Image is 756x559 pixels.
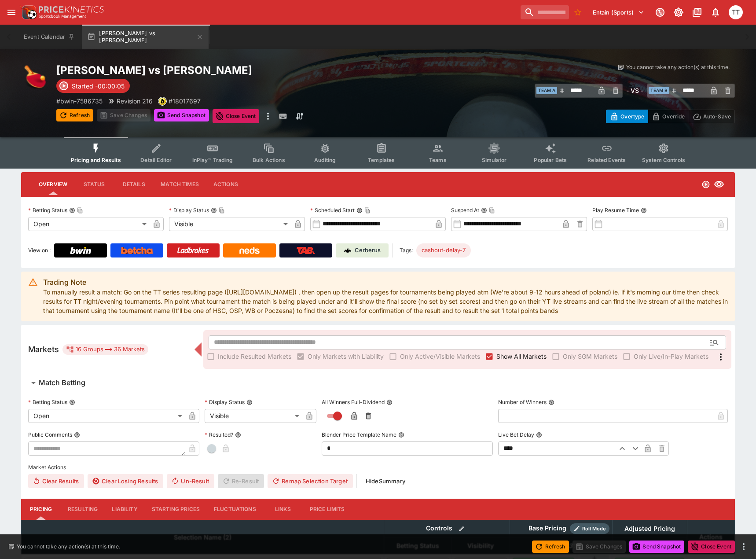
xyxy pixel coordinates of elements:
[308,352,384,361] span: Only Markets with Liability
[28,344,59,354] h5: Markets
[536,432,542,438] button: Live Bet Delay
[344,247,351,254] img: Cerberus
[169,217,290,231] div: Visible
[74,432,80,438] button: Public Comments
[263,109,273,123] button: more
[706,335,722,350] button: Open
[28,461,728,474] label: Market Actions
[534,157,567,163] span: Popular Bets
[416,243,471,257] div: Betting Target: cerberus
[689,110,735,123] button: Auto-Save
[456,523,467,534] button: Bulk edit
[648,110,689,123] button: Override
[28,431,72,438] p: Public Comments
[39,6,104,13] img: PriceKinetics
[105,499,144,520] button: Liability
[629,541,684,553] button: Send Snapshot
[688,541,735,553] button: Close Event
[32,174,74,195] button: Overview
[213,109,260,123] button: Close Event
[21,499,61,520] button: Pricing
[429,157,447,163] span: Teams
[612,520,687,537] th: Adjusted Pricing
[19,4,37,21] img: PriceKinetics Logo
[620,112,644,121] p: Overtype
[39,378,85,387] h6: Match Betting
[489,207,495,213] button: Copy To Clipboard
[416,246,471,255] span: cashout-delay-7
[21,63,49,92] img: table_tennis.png
[61,499,105,520] button: Resulting
[56,96,103,106] p: Copy To Clipboard
[167,474,214,488] span: Un-Result
[114,174,154,195] button: Details
[82,25,209,49] button: [PERSON_NAME] vs [PERSON_NAME]
[219,207,225,213] button: Copy To Clipboard
[606,110,735,123] div: Start From
[4,4,19,20] button: open drawer
[532,541,569,553] button: Refresh
[239,247,259,254] img: Neds
[28,217,150,231] div: Open
[571,5,585,19] button: No Bookmarks
[642,157,685,163] span: System Controls
[71,157,121,163] span: Pricing and Results
[716,352,726,362] svg: More
[708,4,723,20] button: Notifications
[205,431,233,438] p: Resulted?
[356,207,363,213] button: Scheduled StartCopy To Clipboard
[481,207,487,213] button: Suspend AtCopy To Clipboard
[17,543,120,551] p: You cannot take any action(s) at this time.
[28,409,185,423] div: Open
[498,398,547,406] p: Number of Winners
[177,247,209,254] img: Ladbrokes
[88,474,163,488] button: Clear Losing Results
[77,207,83,213] button: Copy To Clipboard
[154,109,209,121] button: Send Snapshot
[671,4,686,20] button: Toggle light/dark mode
[714,179,724,190] svg: Visible
[18,25,80,49] button: Event Calendar
[297,247,315,254] img: TabNZ
[28,398,67,406] p: Betting Status
[652,4,668,20] button: Connected to PK
[74,174,114,195] button: Status
[563,352,617,361] span: Only SGM Markets
[360,474,411,488] button: HideSummary
[164,532,241,543] span: Selection Name (2)
[451,206,479,214] p: Suspend At
[140,157,172,163] span: Detail Editor
[253,157,285,163] span: Bulk Actions
[21,374,735,392] button: Match Betting
[626,86,643,95] h6: - VS -
[169,206,209,214] p: Display Status
[69,399,75,405] button: Betting Status
[64,137,692,169] div: Event type filters
[207,499,263,520] button: Fluctuations
[28,206,67,214] p: Betting Status
[70,247,91,254] img: Bwin
[72,81,125,91] p: Started -00:00:05
[496,352,547,361] span: Show All Markets
[521,5,569,19] input: search
[43,274,728,319] div: To manually result a match: Go on the TT series resulting page ([URL][DOMAIN_NAME]) , then open u...
[398,432,404,438] button: Blender Price Template Name
[570,523,609,534] div: Show/hide Price Roll mode configuration.
[28,474,84,488] button: Clear Results
[386,399,393,405] button: All Winners Full-Dividend
[56,109,93,121] button: Refresh
[310,206,355,214] p: Scheduled Start
[606,110,648,123] button: Overtype
[206,174,246,195] button: Actions
[268,474,353,488] button: Remap Selection Target
[364,207,371,213] button: Copy To Clipboard
[158,97,167,106] div: bwin
[218,474,264,488] span: Re-Result
[303,499,352,520] button: Price Limits
[482,157,506,163] span: Simulator
[205,409,303,423] div: Visible
[548,399,554,405] button: Number of Winners
[384,520,510,537] th: Controls
[626,63,730,71] p: You cannot take any action(s) at this time.
[205,398,245,406] p: Display Status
